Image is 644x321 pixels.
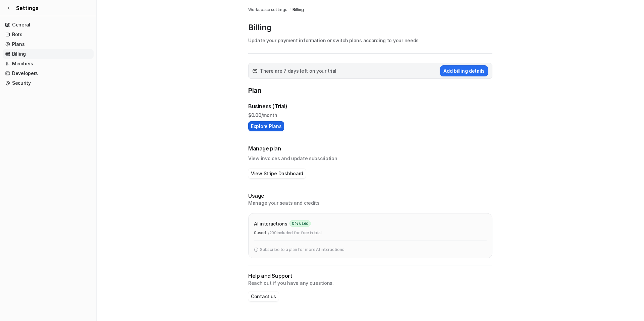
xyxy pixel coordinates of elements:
span: Settings [16,4,39,12]
a: Billing [3,49,94,59]
button: Contact us [248,292,279,301]
p: Plan [248,85,492,97]
p: Business (Trial) [248,102,287,110]
a: Security [3,78,94,88]
a: General [3,20,94,29]
p: Reach out if you have any questions. [248,280,492,286]
a: Members [3,59,94,68]
span: / [289,7,291,13]
p: / 200 included for free in trial [268,230,322,236]
a: Plans [3,40,94,49]
button: Explore Plans [248,121,284,131]
p: Manage your seats and credits [248,200,492,206]
button: View Stripe Dashboard [248,169,306,178]
p: $ 0.00/month [248,112,492,119]
h2: Manage plan [248,145,492,152]
p: Subscribe to a plan for more AI interactions [260,247,344,253]
p: AI interactions [254,220,287,227]
span: There are 7 days left on your trial [260,67,336,74]
button: Add billing details [440,65,488,76]
img: calender-icon.svg [253,69,257,73]
a: Workspace settings [248,7,287,13]
p: Billing [248,22,492,33]
p: Usage [248,192,492,200]
span: 0 % used [289,220,311,227]
p: 0 used [254,230,266,236]
p: Update your payment information or switch plans according to your needs [248,37,492,44]
a: Developers [3,69,94,78]
p: Help and Support [248,272,492,280]
p: View invoices and update subscription [248,152,492,162]
a: Bots [3,30,94,39]
a: Billing [292,7,304,13]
